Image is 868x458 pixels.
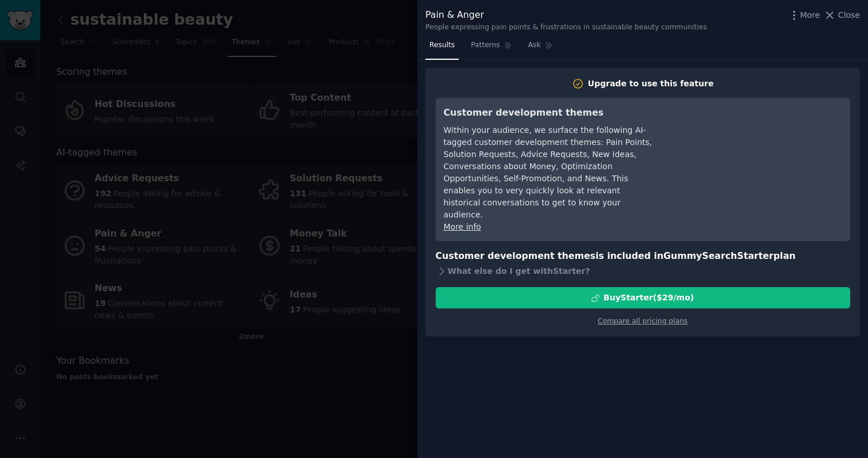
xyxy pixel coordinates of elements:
button: More [788,9,820,21]
div: Pain & Anger [425,8,707,22]
a: Patterns [467,36,516,60]
span: Patterns [471,40,500,51]
a: Compare all pricing plans [598,317,688,325]
div: Within your audience, we surface the following AI-tagged customer development themes: Pain Points... [444,124,654,221]
div: Buy Starter ($ 29 /mo ) [604,292,694,304]
div: Upgrade to use this feature [588,78,714,90]
h3: Customer development themes is included in plan [436,249,850,264]
a: More info [444,222,481,231]
span: Close [838,9,860,21]
span: Results [429,40,455,51]
div: What else do I get with Starter ? [436,263,850,279]
span: More [800,9,820,21]
span: GummySearch Starter [663,250,773,261]
iframe: YouTube video player [670,106,842,192]
a: Ask [524,36,557,60]
h3: Customer development themes [444,106,654,120]
span: Ask [528,40,541,51]
a: Results [425,36,459,60]
div: People expressing pain points & frustrations in sustainable beauty communities [425,22,707,33]
button: Close [824,9,860,21]
button: BuyStarter($29/mo) [436,287,850,308]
